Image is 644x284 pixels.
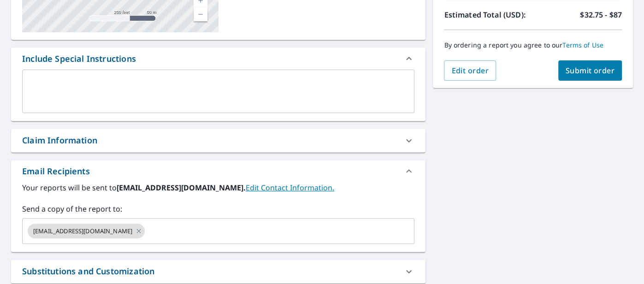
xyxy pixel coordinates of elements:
[22,134,97,147] div: Claim Information
[28,224,145,238] div: [EMAIL_ADDRESS][DOMAIN_NAME]
[194,7,207,21] a: Current Level 17, Zoom Out
[558,60,622,81] button: Submit order
[11,260,425,283] div: Substitutions and Customization
[444,41,622,49] p: By ordering a report you agree to our
[22,182,414,193] label: Your reports will be sent to
[22,203,414,214] label: Send a copy of the report to:
[444,9,533,20] p: Estimated Total (USD):
[11,160,425,182] div: Email Recipients
[22,265,154,278] div: Substitutions and Customization
[11,129,425,152] div: Claim Information
[246,183,334,193] a: EditContactInfo
[117,183,246,193] b: [EMAIL_ADDRESS][DOMAIN_NAME].
[566,65,615,76] span: Submit order
[22,53,136,65] div: Include Special Instructions
[580,9,622,20] p: $32.75 - $87
[451,65,489,76] span: Edit order
[11,47,425,70] div: Include Special Instructions
[22,165,90,177] div: Email Recipients
[562,41,603,49] a: Terms of Use
[28,227,138,236] span: [EMAIL_ADDRESS][DOMAIN_NAME]
[444,60,496,81] button: Edit order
